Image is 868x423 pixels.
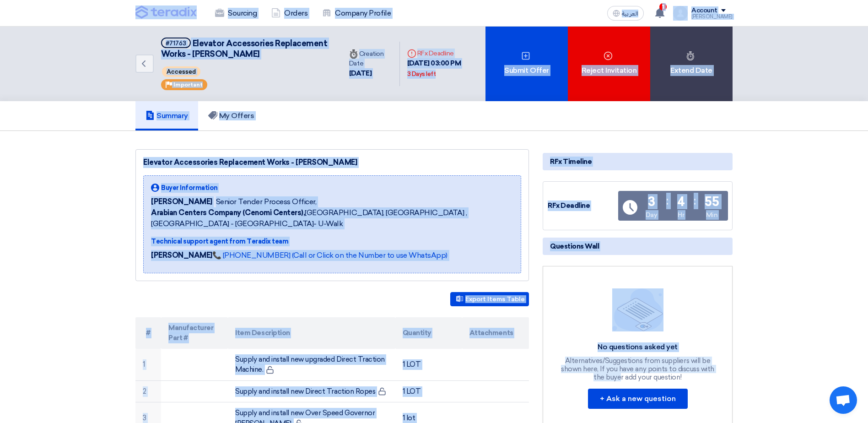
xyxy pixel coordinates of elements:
[143,157,521,168] div: Elevator Accessories Replacement Works - [PERSON_NAME]
[151,207,513,229] span: [GEOGRAPHIC_DATA], [GEOGRAPHIC_DATA] ,[GEOGRAPHIC_DATA] - [GEOGRAPHIC_DATA]- U-Walk
[560,357,716,381] div: Alternatives/Suggestions from suppliers will be shown here, If you have any points to discuss wit...
[135,101,198,130] a: Summary
[135,317,161,349] th: #
[395,317,462,349] th: Quantity
[673,6,688,21] img: profile_test.png
[208,3,264,23] a: Sourcing
[395,349,462,381] td: 1 LOT
[612,288,663,331] img: empty_state_list.svg
[622,11,638,17] span: العربية
[407,70,436,79] div: 3 Days left
[146,111,188,120] h5: Summary
[548,201,616,211] div: RFx Deadline
[706,210,718,220] div: Min
[646,210,658,220] div: Day
[151,208,305,217] b: Arabian Centers Company (Cenomi Centers),
[678,210,684,220] div: Hr
[550,241,599,251] span: Questions Wall
[208,111,254,120] h5: My Offers
[462,317,529,349] th: Attachments
[151,196,212,207] span: [PERSON_NAME]
[659,3,667,11] span: 1
[694,193,696,209] div: :
[705,195,719,208] div: 55
[666,193,669,209] div: :
[407,49,478,58] div: RFx Deadline
[228,317,395,349] th: Item Description
[650,27,733,101] div: Extend Date
[162,66,200,77] span: Accessed
[485,27,568,101] div: Submit Offer
[198,101,264,130] a: My Offers
[450,292,529,306] button: Export Items Table
[264,3,315,23] a: Orders
[135,380,161,402] td: 2
[135,349,161,381] td: 1
[588,389,688,409] button: + Ask a new question
[173,81,203,88] span: Important
[407,58,478,79] div: [DATE] 03:00 PM
[151,251,212,260] strong: [PERSON_NAME]
[151,237,513,246] div: Technical support agent from Teradix team
[135,5,197,19] img: Teradix logo
[568,27,650,101] div: Reject Invitation
[677,195,685,208] div: 4
[161,38,327,59] span: Elevator Accessories Replacement Works - [PERSON_NAME]
[349,68,392,79] div: [DATE]
[228,380,395,402] td: Supply and install new Direct Traction Ropes
[543,153,733,170] div: RFx Timeline
[648,195,655,208] div: 3
[560,342,716,352] div: No questions asked yet
[161,38,331,60] h5: Elevator Accessories Replacement Works - Aziz Mall
[607,6,644,21] button: العربية
[212,251,447,260] a: 📞 [PHONE_NUMBER] (Call or Click on the Number to use WhatsApp)
[216,196,317,207] span: Senior Tender Process Officer,
[228,349,395,381] td: Supply and install new upgraded Direct Traction Machine.
[830,386,857,414] div: Open chat
[395,380,462,402] td: 1 LOT
[691,7,717,15] div: Account
[691,14,733,19] div: [PERSON_NAME]
[166,40,186,46] div: #71763
[161,183,218,193] span: Buyer Information
[161,317,228,349] th: Manufacturer Part #
[315,3,398,23] a: Company Profile
[349,49,392,68] div: Creation Date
